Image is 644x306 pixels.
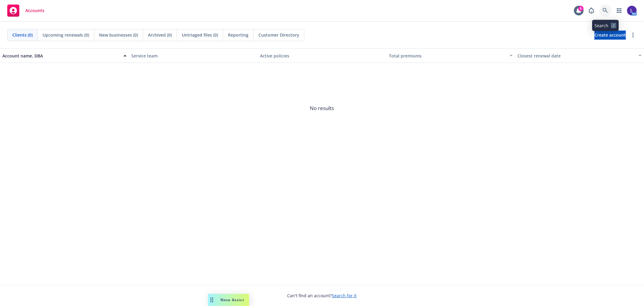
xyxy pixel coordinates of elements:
[627,6,637,15] img: photo
[5,2,47,19] a: Accounts
[517,53,635,59] div: Closest renewal date
[594,29,626,41] span: Create account
[208,294,216,306] div: Drag to move
[599,5,611,17] a: Search
[258,32,299,38] span: Customer Directory
[2,53,120,59] div: Account name, DBA
[613,5,625,17] a: Switch app
[585,5,598,17] a: Report a Bug
[258,48,386,63] button: Active policies
[386,48,515,63] button: Total premiums
[43,32,89,38] span: Upcoming renewals (0)
[332,293,357,298] a: Search for it
[131,53,255,59] div: Service team
[228,32,248,38] span: Reporting
[594,31,626,40] a: Create account
[260,53,384,59] div: Active policies
[630,31,637,39] a: more
[208,294,249,306] button: Nova Assist
[129,48,258,63] button: Service team
[287,292,357,299] span: Can't find an account?
[12,32,33,38] span: Clients (0)
[578,6,584,11] div: 6
[515,48,644,63] button: Closest renewal date
[220,297,244,302] span: Nova Assist
[148,32,172,38] span: Archived (0)
[389,53,506,59] div: Total premiums
[182,32,218,38] span: Untriaged files (0)
[25,8,44,13] span: Accounts
[99,32,138,38] span: New businesses (0)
